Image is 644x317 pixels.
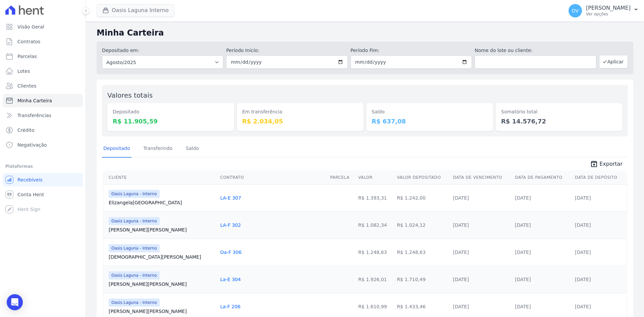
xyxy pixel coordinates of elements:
a: [DATE] [453,222,469,228]
label: Depositado em: [102,48,139,53]
span: Visão Geral [17,23,44,30]
a: Minha Carteira [3,94,83,107]
dd: R$ 14.576,72 [501,117,617,126]
p: Ver opções [586,11,631,17]
button: Aplicar [599,55,628,68]
td: R$ 1.248,63 [394,239,450,266]
dd: R$ 2.034,05 [242,117,358,126]
dt: Em transferência [242,108,358,115]
a: [DATE] [575,304,591,309]
a: Recebíveis [3,173,83,187]
a: Elizangela[GEOGRAPHIC_DATA] [109,199,215,206]
a: [PERSON_NAME][PERSON_NAME] [109,281,215,287]
a: [DATE] [575,222,591,228]
span: Clientes [17,83,36,89]
label: Período Fim: [351,47,472,54]
th: Data de Depósito [572,171,627,184]
th: Valor [356,171,394,184]
a: [DATE] [515,250,531,255]
dd: R$ 637,08 [372,117,488,126]
a: [DATE] [575,250,591,255]
a: Negativação [3,138,83,152]
a: [DATE] [515,222,531,228]
span: Minha Carteira [17,97,52,104]
span: Oasis Laguna - Interno [109,217,160,225]
span: Oasis Laguna - Interno [109,271,160,279]
span: Conta Hent [17,191,44,198]
a: Oa-F 306 [220,250,241,255]
i: unarchive [590,160,598,168]
button: DV [PERSON_NAME] Ver opções [563,1,644,20]
span: Oasis Laguna - Interno [109,299,160,307]
button: Oasis Laguna Interno [97,4,174,17]
th: Valor Depositado [394,171,450,184]
th: Parcela [327,171,356,184]
a: [DATE] [515,195,531,201]
span: Crédito [17,127,35,134]
a: Contratos [3,35,83,48]
label: Período Inicío: [226,47,347,54]
a: [DATE] [515,277,531,282]
a: [DATE] [515,304,531,309]
a: [DEMOGRAPHIC_DATA][PERSON_NAME] [109,254,215,260]
th: Data de Vencimento [450,171,513,184]
td: R$ 1.248,63 [356,239,394,266]
a: Crédito [3,123,83,137]
a: [DATE] [453,250,469,255]
a: [DATE] [575,195,591,201]
a: [DATE] [453,304,469,309]
a: Lotes [3,64,83,78]
a: Saldo [184,140,200,158]
td: R$ 1.242,00 [394,184,450,211]
td: R$ 1.082,34 [356,211,394,239]
h2: Minha Carteira [97,27,633,39]
a: [PERSON_NAME][PERSON_NAME] [109,308,215,315]
dt: Somatório total [501,108,617,115]
th: Contrato [217,171,327,184]
a: LA-F 302 [220,222,241,228]
dt: Saldo [372,108,488,115]
div: Open Intercom Messenger [7,294,23,310]
td: R$ 1.710,49 [394,266,450,293]
a: Depositado [102,140,131,158]
span: Recebíveis [17,176,43,183]
a: [DATE] [453,195,469,201]
td: R$ 1.024,12 [394,211,450,239]
th: Data de Pagamento [512,171,572,184]
span: Contratos [17,38,40,45]
td: R$ 1.393,31 [356,184,394,211]
label: Valores totais [107,91,153,99]
a: La-E 304 [220,277,240,282]
label: Nome do lote ou cliente: [475,47,596,54]
th: Cliente [103,171,217,184]
span: Parcelas [17,53,37,60]
a: LA-E 307 [220,195,241,201]
span: Lotes [17,68,30,74]
span: Oasis Laguna - Interno [109,244,160,252]
a: Visão Geral [3,20,83,34]
td: R$ 1.926,01 [356,266,394,293]
span: Oasis Laguna - Interno [109,190,160,198]
a: [PERSON_NAME][PERSON_NAME] [109,226,215,233]
dd: R$ 11.905,59 [113,117,229,126]
span: Transferências [17,112,51,119]
dt: Depositado [113,108,229,115]
a: Transferindo [142,140,174,158]
a: unarchive Exportar [585,160,628,169]
div: Plataformas [5,162,80,170]
a: Parcelas [3,50,83,63]
a: Clientes [3,79,83,93]
a: Conta Hent [3,188,83,201]
a: [DATE] [575,277,591,282]
p: [PERSON_NAME] [586,5,631,11]
span: Negativação [17,142,47,148]
a: Transferências [3,109,83,122]
span: DV [572,8,579,13]
span: Exportar [599,160,623,168]
a: [DATE] [453,277,469,282]
a: La-F 206 [220,304,240,309]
